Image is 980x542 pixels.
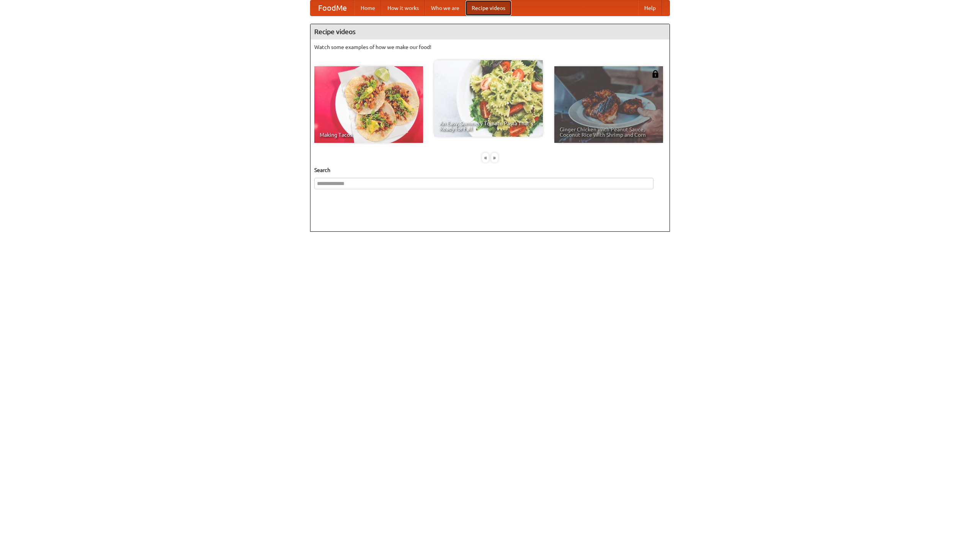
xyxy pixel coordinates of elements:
h5: Search [314,166,666,174]
a: Recipe videos [465,0,511,16]
a: Who we are [425,0,465,16]
span: An Easy, Summery Tomato Pasta That's Ready for Fall [439,121,537,131]
p: Watch some examples of how we make our food! [314,43,666,51]
a: Making Tacos [314,66,423,143]
span: Making Tacos [320,132,418,138]
a: How it works [381,0,425,16]
h4: Recipe videos [310,24,670,39]
div: » [491,153,498,162]
a: An Easy, Summery Tomato Pasta That's Ready for Fall [434,60,543,137]
a: Home [354,0,381,16]
a: Help [638,0,662,16]
div: « [482,153,489,162]
img: 483408.png [652,70,659,78]
a: FoodMe [310,0,354,16]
